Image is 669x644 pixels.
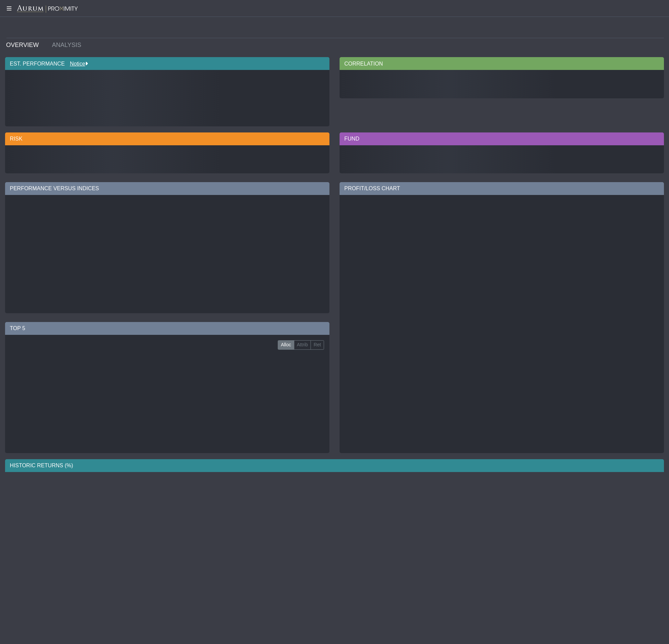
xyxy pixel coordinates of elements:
label: Attrib [294,340,311,350]
div: FUND [340,132,664,145]
div: RISK [5,132,329,145]
div: PERFORMANCE VERSUS INDICES [5,182,329,195]
div: PROFIT/LOSS CHART [340,182,664,195]
div: HISTORIC RETURNS (%) [5,459,664,472]
a: ANALYSIS [47,38,90,52]
label: Ret [311,340,324,350]
a: OVERVIEW [1,38,47,52]
div: EST. PERFORMANCE [5,57,329,70]
div: Notice [65,60,88,68]
img: Aurum-Proximity%20white.svg [17,5,78,13]
label: Alloc [278,340,294,350]
div: TOP 5 [5,322,329,335]
div: CORRELATION [340,57,664,70]
a: Notice [65,61,85,67]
